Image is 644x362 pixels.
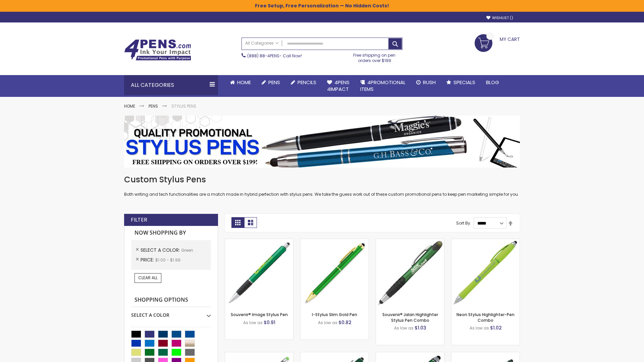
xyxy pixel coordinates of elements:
[346,50,403,63] div: Free shipping on pen orders over $199
[231,312,288,317] a: Souvenir® Image Stylus Pen
[131,293,211,307] strong: Shopping Options
[124,39,191,61] img: 4Pens Custom Pens and Promotional Products
[149,103,158,109] a: Pens
[470,325,489,331] span: As low as
[131,216,147,224] strong: Filter
[138,275,158,281] span: Clear All
[155,257,180,263] span: $1.00 - $1.99
[486,79,499,86] span: Blog
[318,320,337,325] span: As low as
[423,79,436,86] span: Rush
[382,312,438,323] a: Souvenir® Jalan Highlighter Stylus Pen Combo
[322,75,355,97] a: 4Pens4impact
[131,226,211,240] strong: Now Shopping by
[298,79,316,86] span: Pencils
[301,239,369,244] a: I-Stylus Slim Gold-Green
[451,352,520,358] a: Colter Stylus Twist Metal Pen-Green
[327,79,350,93] span: 4Pens 4impact
[171,103,196,109] strong: Stylus Pens
[231,217,244,228] strong: Grid
[124,174,520,185] h1: Custom Stylus Pens
[355,75,411,97] a: 4PROMOTIONALITEMS
[456,220,470,226] label: Sort By
[451,239,520,307] img: Neon Stylus Highlighter-Pen Combo-Green
[457,312,515,323] a: Neon Stylus Highlighter-Pen Combo
[245,41,279,46] span: All Categories
[135,273,161,283] a: Clear All
[301,239,369,307] img: I-Stylus Slim Gold-Green
[141,247,181,253] span: Select A Color
[376,352,444,358] a: Kyra Pen with Stylus and Flashlight-Green
[225,352,293,358] a: Islander Softy Gel with Stylus - ColorJet Imprint-Green
[376,239,444,307] img: Souvenir® Jalan Highlighter Stylus Pen Combo-Green
[486,15,513,20] a: Wishlist
[124,103,135,109] a: Home
[247,53,279,59] a: (888) 88-4PENS
[376,239,444,244] a: Souvenir® Jalan Highlighter Stylus Pen Combo-Green
[225,75,256,90] a: Home
[225,239,293,307] img: Souvenir® Image Stylus Pen-Green
[360,79,406,93] span: 4PROMOTIONAL ITEMS
[453,79,475,86] span: Specials
[415,324,426,331] span: $1.03
[441,75,481,90] a: Specials
[247,53,302,59] span: - Call Now!
[243,320,263,325] span: As low as
[131,307,211,318] div: Select A Color
[394,325,414,331] span: As low as
[268,79,280,86] span: Pens
[301,352,369,358] a: Custom Soft Touch® Metal Pens with Stylus-Green
[264,319,275,326] span: $0.91
[225,239,293,244] a: Souvenir® Image Stylus Pen-Green
[411,75,441,90] a: Rush
[237,79,251,86] span: Home
[141,256,155,263] span: Price
[481,75,504,90] a: Blog
[181,247,193,253] span: Green
[242,38,282,49] a: All Categories
[124,174,520,197] div: Both writing and tech functionalities are a match made in hybrid perfection with stylus pens. We ...
[124,75,218,95] div: All Categories
[338,319,352,326] span: $0.82
[124,116,520,168] img: Stylus Pens
[312,312,357,317] a: I-Stylus Slim Gold Pen
[451,239,520,244] a: Neon Stylus Highlighter-Pen Combo-Green
[256,75,285,90] a: Pens
[285,75,322,90] a: Pencils
[490,324,502,331] span: $1.02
